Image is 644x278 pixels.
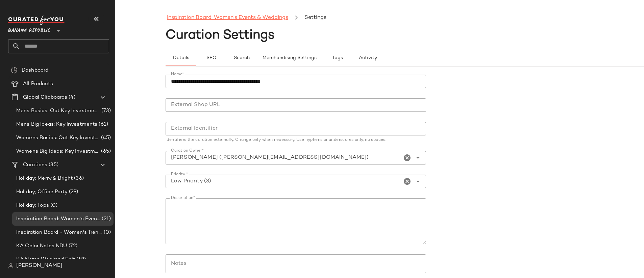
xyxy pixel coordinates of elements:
span: Dashboard [22,67,48,74]
span: (21) [100,215,111,223]
span: (45) [100,134,111,142]
i: Open [414,177,422,185]
span: KA Color Notes NDU [16,242,67,250]
span: Activity [358,55,377,61]
span: (35) [47,161,58,169]
div: Identifiers the curation externally. Change only when necessary. Use hyphens or underscores only,... [166,138,426,142]
span: Holiday: Merry & Bright [16,175,73,182]
span: All Products [23,80,53,88]
li: Settings [303,14,328,22]
span: (0) [102,229,111,236]
span: KA Notes Weekend Edit [16,256,75,263]
span: Search [233,55,250,61]
img: cfy_white_logo.C9jOOHJF.svg [8,16,66,25]
span: (68) [75,256,86,263]
span: (61) [97,121,108,128]
span: Mens Basics: Oct Key Investments [16,107,100,115]
span: Holiday: Tops [16,202,49,209]
span: Holiday; Office Party [16,188,68,196]
i: Clear Priority * [403,177,411,185]
img: svg%3e [11,67,18,74]
span: SEO [206,55,216,61]
span: (0) [49,202,57,209]
span: Merchandising Settings [262,55,317,61]
span: (29) [68,188,78,196]
span: Details [172,55,189,61]
span: Global Clipboards [23,94,67,101]
span: Curation Settings [166,29,275,42]
span: Tags [332,55,343,61]
span: Curations [23,161,47,169]
span: Banana Republic [8,23,50,35]
span: (4) [67,94,75,101]
span: (72) [67,242,78,250]
span: [PERSON_NAME] [16,262,63,270]
span: Womens Big Ideas: Key Investments [16,148,100,155]
span: (36) [73,175,84,182]
a: Inspiration Board: Women's Events & Weddings [167,14,288,22]
span: Mens Big Ideas: Key Investments [16,121,97,128]
span: (73) [100,107,111,115]
span: Inspiration Board - Women's Trending Now [16,229,102,236]
i: Clear Curation Owner* [403,154,411,162]
span: Womens Basics: Oct Key Investments [16,134,100,142]
img: svg%3e [8,263,14,269]
span: Inspiration Board: Women's Events & Weddings [16,215,100,223]
span: (65) [100,148,111,155]
i: Open [414,154,422,162]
